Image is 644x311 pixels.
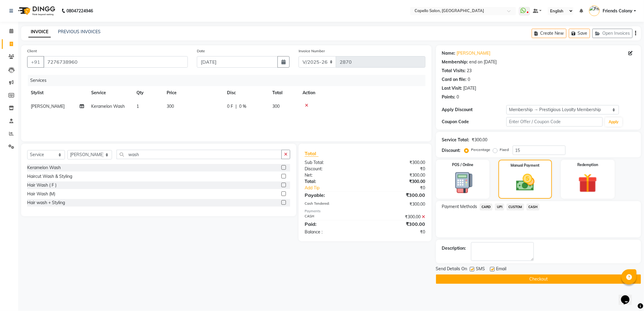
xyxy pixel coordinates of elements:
img: logo [15,2,57,19]
span: CARD [480,204,493,210]
th: Disc [223,86,269,100]
div: Service Total: [442,137,469,143]
div: ₹300.00 [365,191,430,199]
div: ₹0 [376,185,430,191]
label: Fixed [500,147,509,152]
label: Date [197,48,205,54]
div: ₹300.00 [472,137,488,143]
span: Payment Methods [442,204,477,210]
div: ₹300.00 [365,201,430,207]
div: Discount: [442,147,461,154]
span: Send Details On [436,266,467,273]
th: Price [163,86,223,100]
div: Total: [300,178,365,185]
input: Search or Scan [117,150,282,159]
div: ₹300.00 [365,214,430,220]
span: Email [496,266,507,273]
button: +91 [27,56,44,68]
div: 23 [467,68,472,74]
span: UPI [495,204,504,210]
span: 0 F [227,103,233,110]
div: ₹300.00 [365,172,430,178]
div: Cash Tendered: [300,201,365,207]
a: INVOICE [28,27,51,37]
a: PREVIOUS INVOICES [58,29,101,34]
div: CASH [300,214,365,220]
div: Points: [442,94,456,100]
img: _pos-terminal.svg [447,171,478,194]
input: Search by Name/Mobile/Email/Code [43,56,188,68]
iframe: chat widget [619,287,638,305]
div: 0 [457,94,459,100]
a: [PERSON_NAME] [457,50,491,56]
input: Enter Offer / Coupon Code [506,117,603,127]
label: Manual Payment [511,163,540,168]
div: Hair Wash (M) [27,191,55,197]
label: Invoice Number [299,48,325,54]
span: 300 [272,104,280,109]
div: Payments [305,209,425,214]
label: Percentage [471,147,491,152]
div: Haircut Wash & Styling [27,173,72,180]
img: _gift.svg [572,171,603,195]
span: 1 [136,104,139,109]
span: Friends Colony [603,8,633,14]
div: Description: [442,245,466,252]
div: ₹300.00 [365,159,430,166]
span: Total [305,150,319,157]
th: Action [299,86,425,100]
div: Apply Discount [442,107,506,113]
div: Hair wash + Styling [27,200,65,206]
button: Apply [605,117,622,127]
button: Open Invoices [592,29,633,38]
a: Add Tip [300,185,376,191]
div: Paid: [300,220,365,228]
div: Hair Wash ( F ) [27,182,56,188]
th: Stylist [27,86,88,100]
button: Save [569,29,590,38]
span: 0 % [239,103,246,110]
div: ₹300.00 [365,178,430,185]
div: Last Visit: [442,85,462,91]
div: Discount: [300,166,365,172]
div: [DATE] [463,85,476,91]
div: Name: [442,50,456,56]
div: Sub Total: [300,159,365,166]
div: Payable: [300,191,365,199]
button: Create New [532,29,566,38]
div: Membership: [442,59,468,65]
span: SMS [476,266,485,273]
span: Keramelon Wash [91,104,125,109]
th: Service [88,86,133,100]
div: 0 [468,76,470,83]
div: Total Visits: [442,68,466,74]
div: Balance : [300,229,365,235]
div: Services [28,75,430,86]
label: Redemption [577,162,598,168]
img: _cash.svg [510,172,540,193]
label: Client [27,48,37,54]
span: CASH [527,204,540,210]
span: CUSTOM [507,204,524,210]
th: Qty [133,86,163,100]
div: Coupon Code [442,119,506,125]
div: ₹0 [365,166,430,172]
div: end on [DATE] [469,59,497,65]
div: Net: [300,172,365,178]
span: | [235,103,237,110]
th: Total [269,86,299,100]
div: Card on file: [442,76,467,83]
span: [PERSON_NAME] [31,104,65,109]
div: ₹300.00 [365,220,430,228]
label: POS / Online [452,162,473,168]
button: Checkout [436,274,641,284]
div: Keramelon Wash [27,165,61,171]
div: ₹0 [365,229,430,235]
img: Friends Colony [589,5,600,16]
b: 08047224946 [66,2,93,19]
span: 300 [167,104,174,109]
